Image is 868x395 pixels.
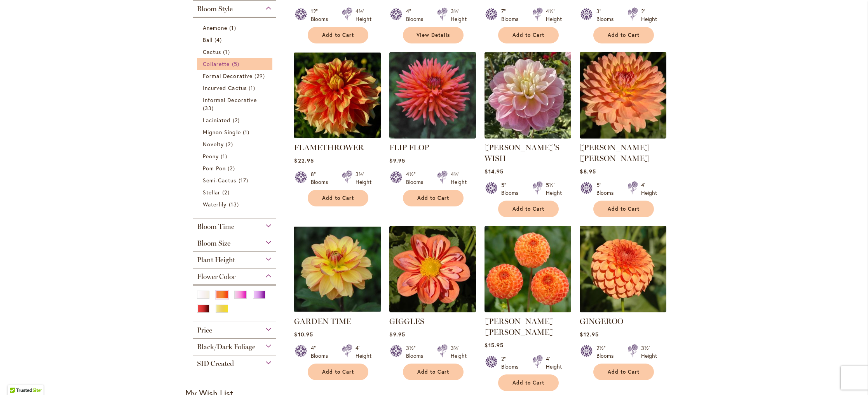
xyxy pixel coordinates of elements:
[294,226,381,312] img: GARDEN TIME
[226,140,235,148] span: 2
[294,307,381,314] a: GARDEN TIME
[197,222,234,231] span: Bloom Time
[485,307,571,314] a: GINGER WILLO
[6,367,28,389] iframe: Launch Accessibility Center
[389,331,405,338] span: $9.95
[389,133,476,140] a: FLIP FLOP
[203,24,227,31] span: Anemone
[203,36,268,44] a: Ball 4
[546,181,562,197] div: 5½' Height
[223,48,232,56] span: 1
[580,226,666,312] img: GINGEROO
[197,272,235,281] span: Flower Color
[197,326,212,334] span: Price
[485,133,571,140] a: Gabbie's Wish
[229,200,241,208] span: 13
[203,164,268,172] a: Pom Pon 2
[593,201,654,217] button: Add to Cart
[356,170,371,186] div: 3½' Height
[294,133,381,140] a: FLAMETHROWER
[389,143,429,152] a: FLIP FLOP
[294,317,351,326] a: GARDEN TIME
[203,36,213,43] span: Ball
[294,331,313,338] span: $10.95
[389,52,476,139] img: FLIP FLOP
[294,143,364,152] a: FLAMETHROWER
[485,168,503,175] span: $14.95
[203,152,219,160] span: Peony
[406,7,428,23] div: 4" Blooms
[485,317,554,337] a: [PERSON_NAME] [PERSON_NAME]
[203,60,230,68] span: Collarette
[546,7,562,23] div: 4½' Height
[239,176,250,184] span: 17
[389,307,476,314] a: GIGGLES
[203,60,268,68] a: Collarette 5
[308,27,368,43] button: Add to Cart
[580,133,666,140] a: GABRIELLE MARIE
[641,7,657,23] div: 2' Height
[203,128,241,136] span: Mignon Single
[308,190,368,206] button: Add to Cart
[322,32,354,38] span: Add to Cart
[254,72,267,80] span: 29
[203,200,268,208] a: Waterlily 13
[243,128,251,136] span: 1
[596,181,618,197] div: 5" Blooms
[232,60,241,68] span: 5
[203,177,237,184] span: Semi-Cactus
[197,5,233,13] span: Bloom Style
[203,152,268,160] a: Peony 1
[356,344,371,360] div: 4' Height
[203,104,216,112] span: 33
[596,7,618,23] div: 3" Blooms
[203,84,268,92] a: Incurved Cactus 1
[512,206,544,212] span: Add to Cart
[311,170,333,186] div: 8" Blooms
[498,201,559,217] button: Add to Cart
[203,201,227,208] span: Waterlily
[203,188,268,196] a: Stellar 2
[249,84,257,92] span: 1
[580,331,598,338] span: $12.95
[203,128,268,136] a: Mignon Single 1
[485,52,571,139] img: Gabbie's Wish
[641,181,657,197] div: 4' Height
[580,143,649,163] a: [PERSON_NAME] [PERSON_NAME]
[311,7,333,23] div: 12" Blooms
[197,343,255,351] span: Black/Dark Foliage
[203,84,247,92] span: Incurved Cactus
[501,181,523,197] div: 5" Blooms
[322,195,354,201] span: Add to Cart
[322,369,354,375] span: Add to Cart
[512,32,544,38] span: Add to Cart
[417,32,450,38] span: View Details
[197,359,234,368] span: SID Created
[593,27,654,43] button: Add to Cart
[580,168,596,175] span: $8.95
[203,140,224,148] span: Novelty
[389,226,476,312] img: GIGGLES
[389,157,405,164] span: $9.95
[485,341,503,349] span: $15.95
[608,206,640,212] span: Add to Cart
[512,379,544,386] span: Add to Cart
[593,364,654,380] button: Add to Cart
[203,48,268,56] a: Cactus 1
[389,317,424,326] a: GIGGLES
[406,344,428,360] div: 3½" Blooms
[403,27,464,43] a: View Details
[203,116,231,124] span: Laciniated
[308,364,368,380] button: Add to Cart
[221,152,229,160] span: 1
[417,195,449,201] span: Add to Cart
[233,116,242,124] span: 2
[311,344,333,360] div: 4" Blooms
[403,364,464,380] button: Add to Cart
[580,307,666,314] a: GINGEROO
[451,344,467,360] div: 3½' Height
[596,344,618,360] div: 2½" Blooms
[403,190,464,206] button: Add to Cart
[406,170,428,186] div: 4½" Blooms
[580,317,623,326] a: GINGEROO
